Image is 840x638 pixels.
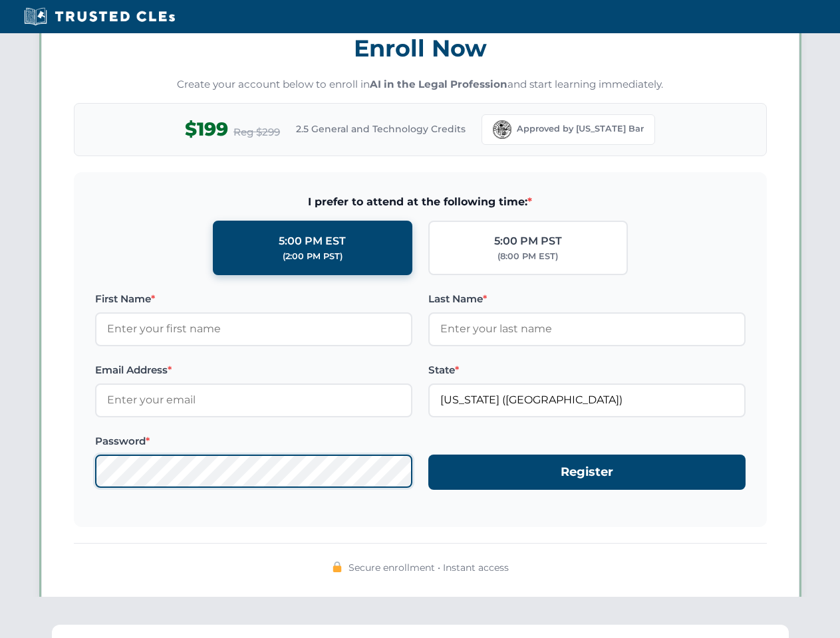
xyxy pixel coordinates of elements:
[20,7,179,27] img: Trusted CLEs
[95,312,412,346] input: Enter your first name
[296,122,466,136] span: 2.5 General and Technology Credits
[497,250,558,263] div: (8:00 PM EST)
[95,193,746,211] span: I prefer to attend at the following time:
[185,114,228,144] span: $199
[349,560,509,575] span: Secure enrollment • Instant access
[233,124,280,140] span: Reg $299
[494,233,562,250] div: 5:00 PM PST
[279,233,346,250] div: 5:00 PM EST
[428,362,746,378] label: State
[95,383,412,417] input: Enter your email
[428,291,746,307] label: Last Name
[370,78,507,90] strong: AI in the Legal Profession
[428,455,746,490] button: Register
[95,362,412,378] label: Email Address
[74,27,767,69] h3: Enroll Now
[428,312,746,346] input: Enter your last name
[74,77,767,92] p: Create your account below to enroll in and start learning immediately.
[283,250,343,263] div: (2:00 PM PST)
[95,433,412,449] label: Password
[493,120,511,139] img: Florida Bar
[428,383,746,417] input: Florida (FL)
[95,291,412,307] label: First Name
[332,562,343,572] img: 🔒
[517,122,644,136] span: Approved by [US_STATE] Bar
